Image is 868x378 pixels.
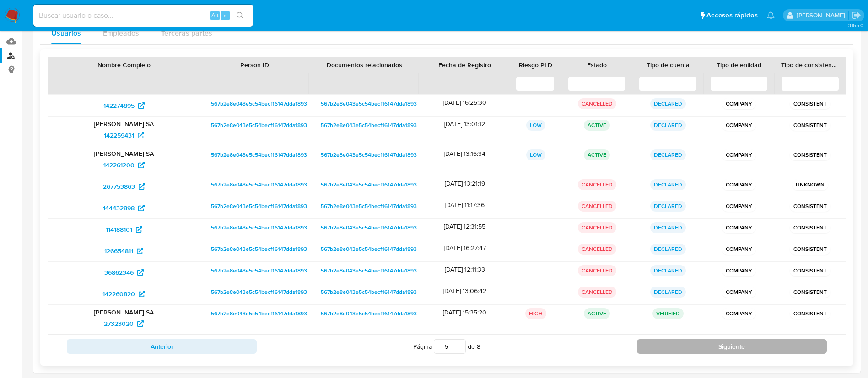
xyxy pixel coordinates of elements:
input: Buscar usuario o caso... [33,10,253,21]
a: Notificaciones [767,11,775,19]
span: Accesos rápidos [706,11,758,20]
span: Alt [211,11,219,20]
a: Salir [852,11,861,20]
button: search-icon [231,9,249,22]
span: s [224,11,226,20]
p: nicolas.duclosson@mercadolibre.com [797,11,848,20]
span: 3.155.0 [848,21,863,29]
